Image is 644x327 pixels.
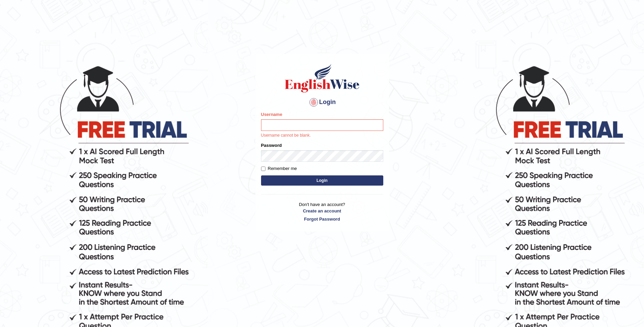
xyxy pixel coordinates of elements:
[261,208,383,214] a: Create an account
[261,167,265,171] input: Remember me
[261,133,383,139] p: Username cannot be blank.
[261,142,282,149] label: Password
[261,216,383,222] a: Forgot Password
[261,97,383,108] h4: Login
[261,111,282,118] label: Username
[261,201,383,222] p: Don't have an account?
[283,63,361,93] img: Logo of English Wise sign in for intelligent practice with AI
[261,165,297,172] label: Remember me
[261,175,383,186] button: Login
